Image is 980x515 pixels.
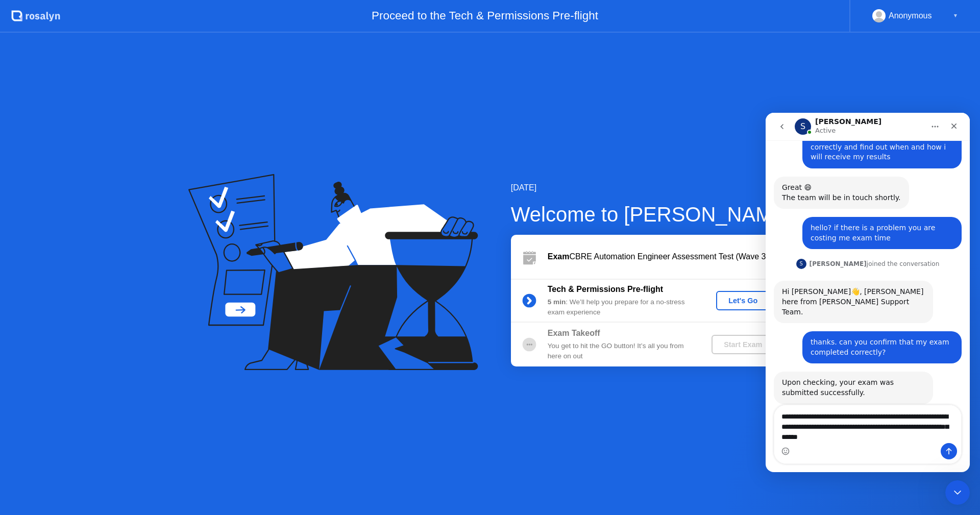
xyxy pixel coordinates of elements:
div: : We’ll help you prepare for a no-stress exam experience [548,297,695,318]
div: Welcome to [PERSON_NAME] [511,199,792,230]
div: You get to hit the GO button! It’s all you from here on out [548,341,695,362]
button: Start Exam [712,335,774,354]
b: Exam Takeoff [548,329,600,337]
iframe: Intercom live chat [945,480,970,505]
div: Let's Go [720,297,766,305]
button: Let's Go [716,291,770,310]
div: Start Exam [716,340,770,349]
b: 5 min [548,298,566,306]
div: ▼ [953,9,958,22]
div: Anonymous [889,9,932,22]
b: Exam [548,252,570,261]
b: Tech & Permissions Pre-flight [548,285,663,293]
iframe: Intercom live chat [766,113,970,472]
div: [DATE] [511,182,792,194]
div: CBRE Automation Engineer Assessment Test (Wave 3 BH) [548,251,792,263]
